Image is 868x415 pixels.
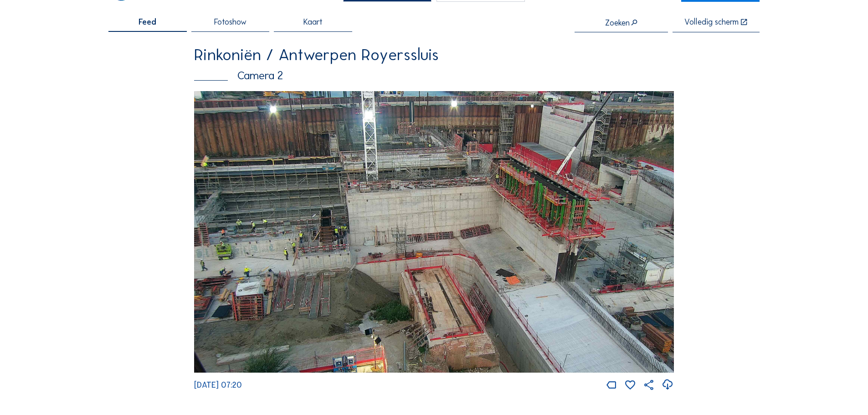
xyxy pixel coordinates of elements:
[194,46,674,63] div: Rinkoniën / Antwerpen Royerssluis
[303,18,323,26] span: Kaart
[194,91,674,373] img: Image
[684,18,739,27] div: Volledig scherm
[194,70,674,82] div: Camera 2
[194,380,242,390] span: [DATE] 07:20
[139,18,156,26] span: Feed
[214,18,247,26] span: Fotoshow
